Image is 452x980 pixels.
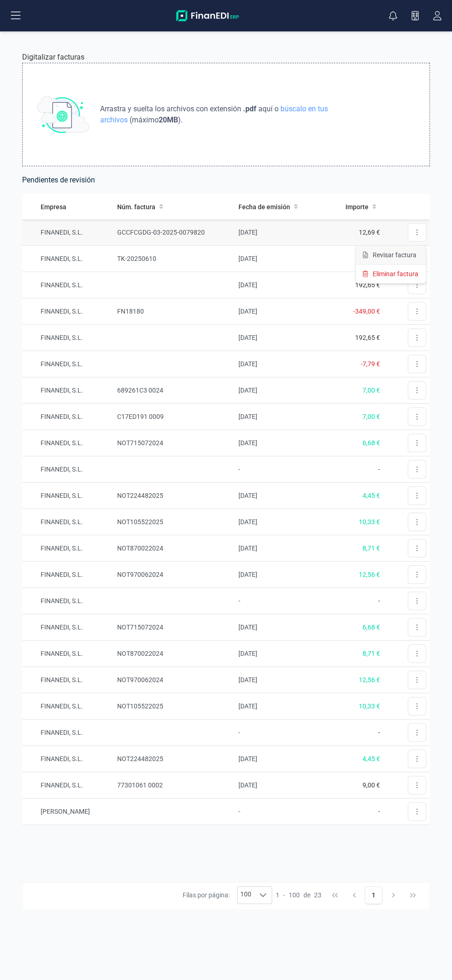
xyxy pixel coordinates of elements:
td: - [235,456,325,483]
td: NOT105522025 [113,509,235,535]
td: FINANEDI, S.L. [22,298,113,325]
button: Previous Page [345,886,363,904]
td: FINANEDI, S.L. [22,456,113,483]
span: 192,65 € [355,334,380,341]
span: 12,69 € [359,229,380,236]
span: 1 [276,890,280,900]
td: [DATE] [235,430,325,456]
td: FINANEDI, S.L. [22,588,113,614]
td: [DATE] [235,693,325,720]
td: [PERSON_NAME] [22,799,113,825]
td: NOT970062024 [113,562,235,588]
td: [DATE] [235,298,325,325]
span: Empresa [41,202,66,212]
span: 8,71 € [363,650,380,657]
td: FINANEDI, S.L. [22,325,113,351]
td: NOT870022024 [113,641,235,667]
button: Page 1 [365,886,382,904]
div: Filas por página: [183,886,272,904]
span: 7,00 € [363,413,380,420]
td: GCCFCGDG-03-2025-0079820 [113,219,235,246]
span: Fecha de emisión [238,202,290,212]
span: 100 [289,890,300,900]
td: [DATE] [235,219,325,246]
td: FINANEDI, S.L. [22,246,113,272]
img: subir_archivo [37,96,89,133]
td: [DATE] [235,667,325,693]
td: 689261C3 0024 [113,377,235,404]
td: TK-20250610 [113,246,235,272]
td: [DATE] [235,272,325,298]
td: FINANEDI, S.L. [22,667,113,693]
td: FINANEDI, S.L. [22,693,113,720]
td: FN18180 [113,298,235,325]
span: 100 [238,887,254,903]
strong: .pdf [243,104,256,113]
td: FINANEDI, S.L. [22,377,113,404]
span: 4,45 € [363,755,380,762]
td: - [235,720,325,746]
td: [DATE] [235,641,325,667]
td: [DATE] [235,483,325,509]
td: NOT970062024 [113,667,235,693]
button: Next Page [385,886,402,904]
span: -7,79 € [361,360,380,368]
span: 23 [314,890,321,900]
td: FINANEDI, S.L. [22,272,113,298]
td: FINANEDI, S.L. [22,509,113,535]
td: FINANEDI, S.L. [22,219,113,246]
td: NOT715072024 [113,430,235,456]
span: Eliminar factura [373,269,418,278]
td: NOT224482025 [113,483,235,509]
td: FINANEDI, S.L. [22,641,113,667]
button: First Page [326,886,344,904]
td: FINANEDI, S.L. [22,746,113,772]
span: 8,71 € [363,544,380,552]
span: 9,00 € [363,781,380,789]
td: FINANEDI, S.L. [22,430,113,456]
td: FINANEDI, S.L. [22,351,113,377]
td: FINANEDI, S.L. [22,614,113,641]
span: - [378,466,380,473]
td: FINANEDI, S.L. [22,720,113,746]
td: NOT715072024 [113,614,235,641]
td: NOT224482025 [113,746,235,772]
span: - [378,729,380,736]
td: 77301061 0002 [113,772,235,799]
p: aquí o (máximo ) . [96,103,415,126]
span: Arrastra y suelta los archivos con extensión [100,103,243,115]
span: 6,68 € [363,439,380,447]
td: NOT870022024 [113,535,235,562]
td: [DATE] [235,325,325,351]
td: [DATE] [235,746,325,772]
p: Digitalizar facturas [22,52,84,63]
span: 12,56 € [359,571,380,578]
td: [DATE] [235,772,325,799]
td: - [235,588,325,614]
button: Revisar factura [356,246,426,264]
td: NOT105522025 [113,693,235,720]
span: - [378,808,380,815]
span: Núm. factura [117,202,155,212]
button: Eliminar factura [356,265,426,283]
div: - [276,890,321,900]
td: FINANEDI, S.L. [22,483,113,509]
span: -349,00 € [353,308,380,315]
span: 12,56 € [359,676,380,684]
td: [DATE] [235,614,325,641]
button: Last Page [404,886,422,904]
td: FINANEDI, S.L. [22,562,113,588]
span: Revisar factura [373,250,416,260]
td: FINANEDI, S.L. [22,535,113,562]
span: 6,68 € [363,623,380,631]
td: [DATE] [235,351,325,377]
td: [DATE] [235,246,325,272]
td: [DATE] [235,509,325,535]
td: [DATE] [235,562,325,588]
span: 4,45 € [363,492,380,499]
span: 7,00 € [363,387,380,394]
td: FINANEDI, S.L. [22,772,113,799]
h6: Pendientes de revisión [22,174,430,187]
td: FINANEDI, S.L. [22,404,113,430]
td: - [235,799,325,825]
